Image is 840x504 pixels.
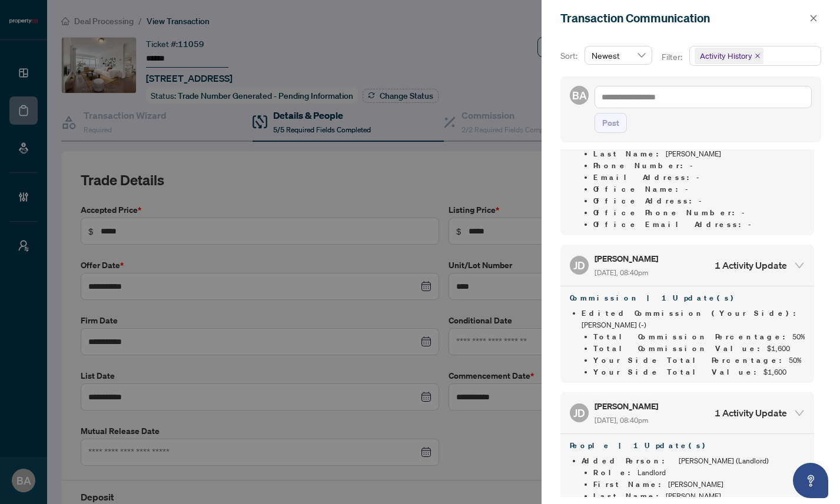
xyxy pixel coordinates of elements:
span: Edited Commission (Your Side) : [582,308,803,318]
h5: [PERSON_NAME] [595,399,660,413]
span: close [809,14,818,22]
div: Transaction Communication [560,9,806,27]
li: 50% [593,355,805,366]
span: [DATE], 08:40pm [595,416,648,425]
span: Total Commission Value : [593,343,767,353]
span: Added Person : [582,456,679,466]
span: expanded [794,260,805,271]
span: Office Name : [593,184,685,194]
li: [PERSON_NAME] [593,148,805,160]
span: JD [573,405,585,421]
li: 50% [593,331,805,343]
div: JD[PERSON_NAME] [DATE], 08:40pm1 Activity Update [560,245,814,286]
h4: Commission | 1 Update(s) [570,291,805,305]
span: Last Name : [593,149,666,159]
p: Filter: [662,51,684,64]
span: BA [572,87,587,104]
span: close [755,53,761,59]
li: [PERSON_NAME] [593,479,805,490]
li: - [593,172,805,183]
span: Total Commission Percentage : [593,332,792,342]
h4: 1 Activity Update [715,258,787,272]
li: - [593,183,805,195]
li: - [593,160,805,172]
li: $1,600 [593,366,805,378]
h4: People | 1 Update(s) [570,439,805,453]
li: Landlord [593,467,805,479]
span: Office Phone Number : [593,208,742,218]
span: Office Address : [593,196,699,206]
p: Sort: [560,49,580,62]
span: Role : [593,468,638,478]
span: Activity History [700,50,752,62]
li: [PERSON_NAME] [593,490,805,502]
span: JD [573,257,585,273]
li: [PERSON_NAME] (Agent) [582,113,805,231]
li: $1,600 [593,343,805,355]
h4: 1 Activity Update [715,406,787,420]
div: JD[PERSON_NAME] [DATE], 08:40pm1 Activity Update [560,392,814,433]
span: First Name : [593,479,668,489]
h5: [PERSON_NAME] [595,252,660,265]
span: expanded [794,408,805,418]
li: [PERSON_NAME] (-) [582,308,805,378]
span: Office Email Address : [593,219,748,229]
button: Open asap [793,463,828,498]
span: Activity History [695,48,763,64]
li: - [593,207,805,219]
li: - [593,219,805,231]
span: [DATE], 08:40pm [595,268,648,277]
span: Phone Number : [593,161,690,171]
span: Your Side Total Percentage : [593,355,789,365]
span: Email Address : [593,172,696,182]
li: - [593,195,805,207]
span: Your Side Total Value : [593,367,763,377]
button: Post [595,113,627,133]
span: Last Name : [593,491,666,501]
span: Newest [592,46,645,64]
